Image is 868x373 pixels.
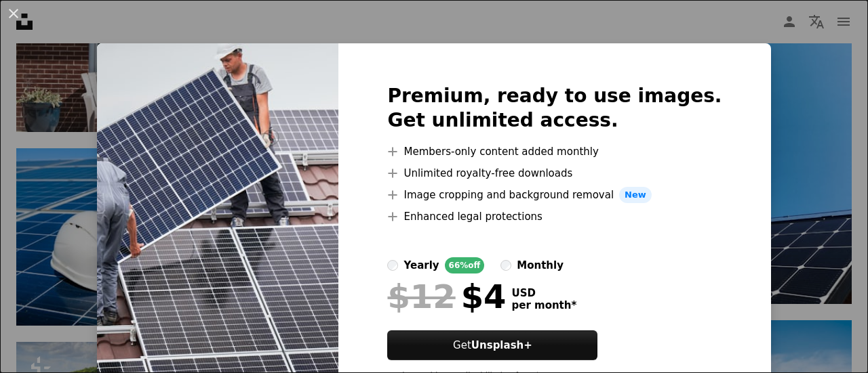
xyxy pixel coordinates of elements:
[387,187,722,203] li: Image cropping and background removal
[387,144,722,160] li: Members-only content added monthly
[387,330,597,360] button: GetUnsplash+
[517,257,564,273] div: monthly
[511,287,576,299] span: USD
[387,84,722,133] h2: Premium, ready to use images. Get unlimited access.
[387,209,722,225] li: Enhanced legal protections
[500,260,511,271] input: monthly
[387,279,506,314] div: $4
[511,299,576,311] span: per month *
[403,257,439,273] div: yearly
[387,165,722,181] li: Unlimited royalty-free downloads
[387,260,398,271] input: yearly66%off
[445,257,485,273] div: 66% off
[619,187,652,203] span: New
[387,279,455,314] span: $12
[471,339,532,351] strong: Unsplash+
